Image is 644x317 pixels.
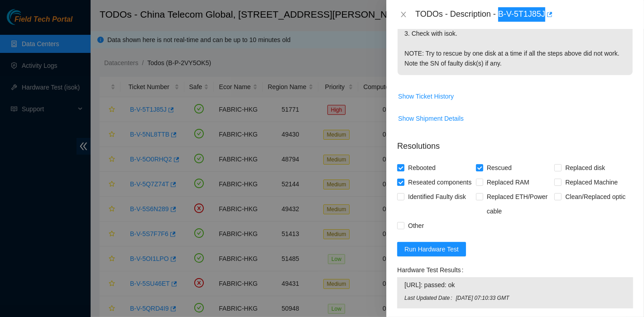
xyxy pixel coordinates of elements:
span: Rebooted [404,161,439,175]
span: Rescued [483,161,515,175]
span: Last Updated Date [404,294,456,303]
span: Replaced Machine [562,175,621,189]
span: Clean/Replaced optic [562,189,629,204]
span: Identified Faulty disk [404,189,470,204]
span: Run Hardware Test [404,244,459,254]
span: Show Ticket History [398,91,454,101]
span: close [400,11,407,18]
span: Reseated components [404,175,475,189]
label: Hardware Test Results [397,263,467,277]
span: [URL]: passed: ok [404,280,626,290]
p: Resolutions [397,133,633,152]
div: TODOs - Description - B-V-5T1J85J [415,7,633,22]
span: Replaced ETH/Power cable [483,189,555,218]
span: Other [404,218,428,233]
span: Show Shipment Details [398,114,464,123]
button: Show Ticket History [398,89,454,104]
button: Close [397,10,410,19]
span: Replaced disk [562,161,609,175]
button: Show Shipment Details [398,111,464,126]
button: Run Hardware Test [397,242,466,256]
span: [DATE] 07:10:33 GMT [456,294,626,303]
span: Replaced RAM [483,175,533,189]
